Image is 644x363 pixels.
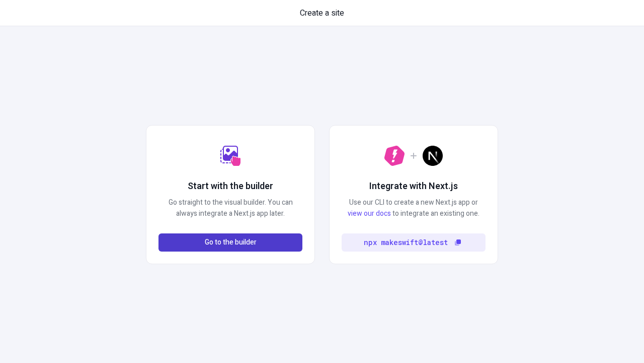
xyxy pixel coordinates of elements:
h2: Integrate with Next.js [369,180,458,193]
p: Use our CLI to create a new Next.js app or to integrate an existing one. [342,197,486,219]
span: Go to the builder [205,237,257,248]
p: Go straight to the visual builder. You can always integrate a Next.js app later. [158,197,302,219]
button: Go to the builder [158,233,302,252]
span: Create a site [300,7,344,19]
a: view our docs [348,208,391,219]
code: npx makeswift@latest [364,237,448,248]
h2: Start with the builder [188,180,273,193]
